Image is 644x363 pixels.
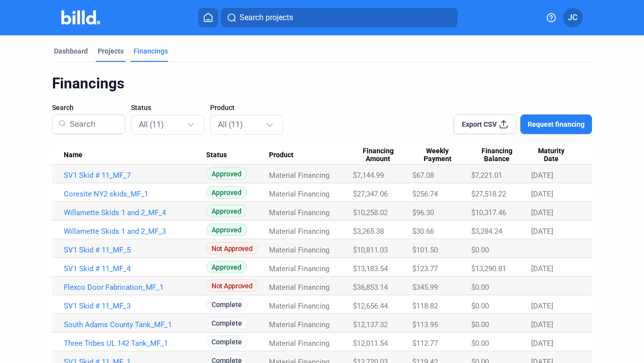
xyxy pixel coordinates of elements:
button: Request financing [520,114,592,134]
a: Coresite NY2 skids_MF_1 [64,190,207,198]
div: Dashboard [54,46,88,56]
div: Financing Amount [353,147,412,164]
span: $256.74 [412,190,438,198]
span: Complete [206,317,247,329]
a: Three Tribes UL 142 Tank_MF_1 [64,339,207,348]
span: $67.08 [412,171,434,180]
span: Financing Balance [471,147,522,164]
div: Financing Balance [471,147,531,164]
span: Maturity Date [531,147,572,164]
span: [DATE] [531,339,553,348]
span: Approved [206,186,247,198]
span: $13,290.81 [471,264,506,273]
span: Approved [206,205,247,217]
span: Search projects [240,12,293,24]
span: Product [269,151,294,160]
span: Material Financing [269,320,329,329]
button: Export CSV [454,114,516,134]
span: Not Approved [206,279,258,292]
span: $12,656.44 [353,302,388,310]
a: SV1 Skid # 11_MF_3 [64,302,207,310]
span: $112.77 [412,339,438,348]
div: Status [206,151,269,160]
img: Billd Company Logo [61,10,100,25]
button: Search projects [221,8,457,28]
span: $113.95 [412,320,438,329]
span: [DATE] [531,320,553,329]
span: Product [210,103,235,112]
span: $3,284.24 [471,227,502,236]
span: [DATE] [531,190,553,198]
span: Approved [206,168,247,180]
span: Approved [206,223,247,236]
span: Material Financing [269,171,329,180]
span: JC [568,12,577,24]
span: [DATE] [531,171,553,180]
span: Material Financing [269,339,329,348]
span: $0.00 [471,320,489,329]
a: South Adams County Tank_MF_1 [64,320,207,329]
span: Request financing [528,119,585,129]
span: [DATE] [531,208,553,217]
span: Material Financing [269,246,329,254]
span: Complete [206,335,247,348]
span: $27,347.06 [353,190,388,198]
span: $10,811.03 [353,246,388,254]
span: [DATE] [531,264,553,273]
span: Weekly Payment [412,147,462,164]
input: Search [66,112,119,137]
span: Approved [206,261,247,273]
span: Material Financing [269,302,329,310]
span: $0.00 [471,283,489,292]
span: Search [52,103,74,112]
span: $12,137.32 [353,320,388,329]
span: $0.00 [471,246,489,254]
span: $345.99 [412,283,438,292]
span: Status [206,151,227,160]
mat-select-trigger: All (11) [139,120,164,129]
span: $10,258.02 [353,208,388,217]
span: $0.00 [471,302,489,310]
mat-select-trigger: All (11) [218,120,243,129]
div: Weekly Payment [412,147,471,164]
a: Willamette Skids 1 and 2_MF_4 [64,208,207,217]
span: Material Financing [269,208,329,217]
span: Name [64,151,82,160]
span: $118.82 [412,302,438,310]
div: Name [64,151,207,160]
span: Status [131,103,151,112]
span: Material Financing [269,227,329,236]
span: [DATE] [531,227,553,236]
span: $10,317.46 [471,208,506,217]
span: Financing Amount [353,147,403,164]
span: Material Financing [269,283,329,292]
div: Financings [134,46,168,56]
div: Maturity Date [531,147,581,164]
span: $27,518.22 [471,190,506,198]
span: $7,221.01 [471,171,502,180]
div: Projects [98,46,124,56]
button: JC [563,8,583,28]
a: Willamette Skids 1 and 2_MF_3 [64,227,207,236]
span: $0.00 [471,339,489,348]
span: $101.50 [412,246,438,254]
div: Financings [52,74,592,93]
a: Flexco Door Fabrication_MF_1 [64,283,207,292]
span: $36,853.14 [353,283,388,292]
span: $96.30 [412,208,434,217]
span: Export CSV [462,119,497,129]
span: [DATE] [531,302,553,310]
span: Not Approved [206,242,258,254]
span: Complete [206,298,247,310]
span: $13,183.54 [353,264,388,273]
div: Product [269,151,353,160]
span: Material Financing [269,190,329,198]
a: SV1 Skid # 11_MF_7 [64,171,207,180]
span: $12,011.54 [353,339,388,348]
span: $30.66 [412,227,434,236]
a: SV1 Skid # 11_MF_5 [64,246,207,254]
span: $7,144.99 [353,171,384,180]
a: SV1 Skid # 11_MF_4 [64,264,207,273]
span: $3,265.38 [353,227,384,236]
span: $123.77 [412,264,438,273]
